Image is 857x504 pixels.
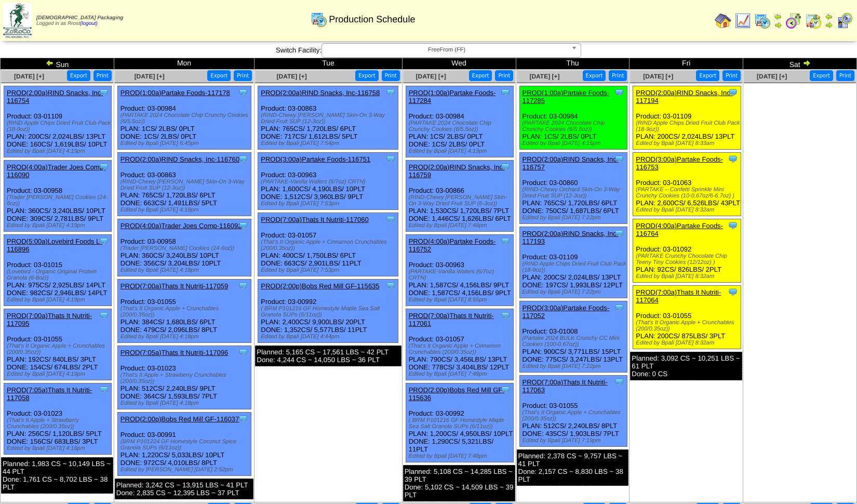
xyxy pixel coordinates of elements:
div: (RIND-Chewy [PERSON_NAME] Skin-On 3-Way Dried Fruit SUP (6-3oz)) [409,194,513,207]
span: Logged in as Rrost [36,15,123,26]
img: zoroco-logo-small.webp [3,3,32,38]
div: (PARTAKE-Vanilla Wafers (6/7oz) CRTN) [409,269,513,281]
a: PROD(1:00a)Partake Foods-117285 [523,89,610,104]
img: Tooltip [238,414,248,424]
img: Tooltip [238,87,248,98]
div: (PARTAKE 2024 Chocolate Chip Crunchy Cookies (6/5.5oz)) [409,120,513,132]
div: (RIND-Chewy [PERSON_NAME] Skin-On 3-Way Dried Fruit SUP (12-3oz)) [120,179,251,191]
div: Product: 03-00863 PLAN: 765CS / 1,720LBS / 6PLT DONE: 717CS / 1,612LBS / 5PLT [258,86,398,150]
div: Planned: 1,983 CS ~ 10,149 LBS ~ 44 PLT Done: 1,761 CS ~ 8,702 LBS ~ 38 PLT [1,457,113,494]
a: PROD(7:05a)Thats It Nutriti-117096 [120,349,228,356]
img: Tooltip [614,154,624,164]
a: PROD(7:05a)Thats It Nutriti-117058 [7,386,92,402]
img: Tooltip [238,281,248,291]
a: [DATE] [+] [14,73,44,80]
span: Production Schedule [329,14,415,25]
button: Print [836,70,854,81]
img: Tooltip [238,347,248,357]
div: (That's It Apple + Strawberry Crunchables (200/0.35oz)) [7,417,111,430]
a: PROD(2:00a)RIND Snacks, Inc-116760 [120,155,239,163]
a: PROD(2:00p)Bobs Red Mill GF-116037 [120,415,239,423]
div: Edited by Bpali [DATE] 7:48pm [409,453,513,459]
div: Edited by Bpali [DATE] 8:55pm [409,297,513,303]
a: PROD(2:00a)RIND Snacks, Inc-116758 [261,89,380,97]
img: calendarblend.gif [785,12,802,29]
div: ( BRM P101216 GF Homestyle Maple Sea Salt Granola SUPs (6/11oz)) [261,306,398,318]
img: Tooltip [500,162,511,172]
img: Tooltip [500,236,511,246]
div: (RIND Apple Chips Dried Fruit Club Pack (18-9oz)) [523,261,627,273]
a: PROD(4:00a)Partake Foods-116752 [409,237,496,253]
div: Product: 03-01055 PLAN: 512CS / 2,240LBS / 8PLT DONE: 435CS / 1,903LBS / 7PLT [519,376,627,447]
div: Product: 03-00866 PLAN: 1,530CS / 1,720LBS / 7PLT DONE: 1,446CS / 1,626LBS / 6PLT [406,161,513,232]
a: PROD(7:00a)Thats It Nutriti-117095 [7,312,92,327]
div: Edited by Bpali [DATE] 7:22pm [523,289,627,295]
a: PROD(4:00a)Trader Joes Comp-116090 [7,163,105,179]
div: Edited by Bpali [DATE] 8:32am [636,273,740,280]
img: Tooltip [99,310,109,321]
a: [DATE] [+] [416,73,446,80]
a: PROD(2:00a)RIND Snacks, Inc-116754 [7,89,103,104]
img: Tooltip [99,236,109,246]
div: Product: 03-00958 PLAN: 360CS / 3,240LBS / 10PLT DONE: 356CS / 3,204LBS / 10PLT [117,219,251,276]
div: (That's It Apple + Strawberry Crunchables (200/0.35oz)) [120,372,251,384]
div: Edited by Bpali [DATE] 4:18pm [120,334,251,340]
button: Export [469,70,492,81]
div: Product: 03-01057 PLAN: 400CS / 1,750LBS / 6PLT DONE: 663CS / 2,901LBS / 11PLT [258,213,398,276]
img: line_graph.gif [734,12,751,29]
div: (PARTAKE 2024 Chocolate Chip Crunchy Cookies (6/5.5oz)) [523,120,627,132]
span: [DEMOGRAPHIC_DATA] Packaging [36,15,123,21]
a: [DATE] [+] [643,73,673,80]
div: Edited by Bpali [DATE] 4:18pm [7,445,111,452]
div: (Partake 2024 BULK Crunchy CC Mini Cookies (100-0.67oz)) [523,335,627,348]
img: Tooltip [728,220,738,231]
img: Tooltip [385,214,396,224]
div: Edited by Bpali [DATE] 4:19pm [7,222,111,229]
td: Wed [402,58,516,70]
div: Product: 03-00992 PLAN: 1,200CS / 4,950LBS / 10PLT DONE: 1,290CS / 5,321LBS / 11PLT [406,383,513,462]
div: Product: 03-01109 PLAN: 200CS / 2,024LBS / 13PLT DONE: 197CS / 1,993LBS / 12PLT [519,227,627,298]
div: (Lovebird - Organic Original Protein Granola (6-8oz)) [7,269,111,281]
div: (PARTAKE Crunchy Chocolate Chip Teeny Tiny Cookies (12/12oz) ) [636,253,740,266]
a: PROD(7:00a)Thats It Nutriti-117063 [523,378,608,394]
img: Tooltip [500,310,511,321]
a: PROD(1:00a)Partake Foods-117178 [120,89,230,97]
a: PROD(1:00a)Partake Foods-117284 [409,89,496,104]
a: [DATE] [+] [757,73,787,80]
img: Tooltip [385,281,396,291]
a: PROD(7:00a)Thats It Nutriti-117061 [409,312,494,327]
img: calendarinout.gif [805,12,822,29]
div: Product: 03-01055 PLAN: 192CS / 840LBS / 3PLT DONE: 154CS / 674LBS / 2PLT [4,309,112,380]
img: Tooltip [728,87,738,98]
img: Tooltip [500,87,511,98]
div: Edited by Bpali [DATE] 6:45pm [120,140,251,147]
img: Tooltip [99,162,109,172]
a: PROD(2:00a)RIND Snacks, Inc-117194 [636,89,732,104]
div: Edited by Bpali [DATE] 4:19pm [7,371,111,377]
div: (That's It Organic Apple + Cinnamon Crunchables (200/0.35oz)) [409,343,513,355]
img: arrowright.gif [774,21,782,29]
div: Edited by Bpali [DATE] 8:32am [636,340,740,346]
div: (RIND-Chewy [PERSON_NAME] Skin-On 3-Way Dried Fruit SUP (12-3oz)) [261,112,398,125]
button: Print [609,70,627,81]
a: PROD(2:00p)Bobs Red Mill GF-115636 [409,386,505,402]
img: home.gif [715,12,731,29]
td: Thu [516,58,630,70]
a: PROD(2:00a)RIND Snacks, Inc-116757 [523,155,619,171]
div: Planned: 3,092 CS ~ 10,251 LBS ~ 61 PLT Done: 0 CS [630,352,742,380]
div: Planned: 5,165 CS ~ 17,561 LBS ~ 42 PLT Done: 4,244 CS ~ 14,050 LBS ~ 36 PLT [255,346,401,366]
a: [DATE] [+] [277,73,307,80]
div: Product: 03-01015 PLAN: 975CS / 2,925LBS / 14PLT DONE: 982CS / 2,946LBS / 14PLT [4,235,112,306]
div: (PARTAKE – Confetti Sprinkle Mini Crunchy Cookies (10-0.67oz/6-6.7oz) ) [636,187,740,199]
div: (That's It Organic Apple + Crunchables (200/0.35oz)) [120,306,251,318]
div: Product: 03-00992 PLAN: 2,400CS / 9,900LBS / 20PLT DONE: 1,352CS / 5,577LBS / 11PLT [258,280,398,343]
div: Edited by Bpali [DATE] 8:32am [636,207,740,213]
a: [DATE] [+] [135,73,165,80]
img: calendarprod.gif [754,12,771,29]
div: Edited by Bpali [DATE] 4:18pm [120,267,251,273]
td: Sat [743,58,857,70]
